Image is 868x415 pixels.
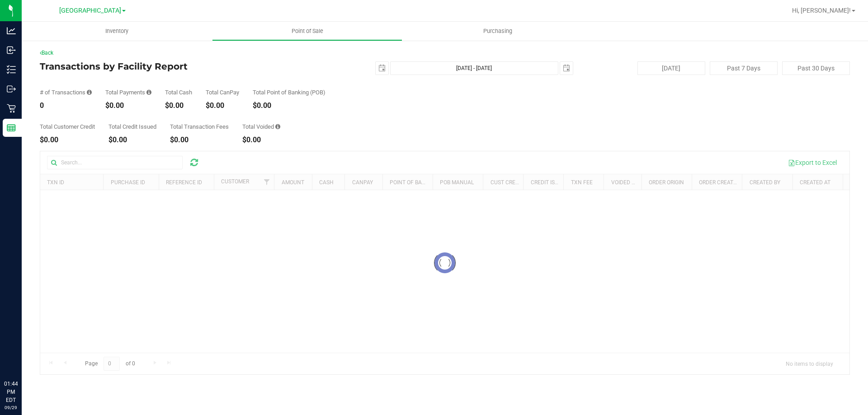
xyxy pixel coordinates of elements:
[7,46,16,55] inline-svg: Inbound
[105,102,151,109] div: $0.00
[7,65,16,74] inline-svg: Inventory
[376,62,388,75] span: select
[471,27,524,35] span: Purchasing
[146,89,151,95] i: Sum of all successful, non-voided payment transaction amounts, excluding tips and transaction fees.
[279,27,335,35] span: Point of Sale
[710,61,778,75] button: Past 7 Days
[792,7,851,14] span: Hi, [PERSON_NAME]!
[4,380,18,404] p: 01:44 PM EDT
[40,89,92,95] div: # of Transactions
[93,27,141,35] span: Inventory
[4,404,18,411] p: 09/29
[275,124,280,130] i: Sum of all voided payment transaction amounts, excluding tips and transaction fees.
[40,102,92,109] div: 0
[108,136,156,144] div: $0.00
[165,102,192,109] div: $0.00
[87,89,92,95] i: Count of all successful payment transactions, possibly including voids, refunds, and cash-back fr...
[212,22,402,41] a: Point of Sale
[170,124,229,130] div: Total Transaction Fees
[40,61,310,71] h4: Transactions by Facility Report
[22,22,212,41] a: Inventory
[206,102,239,109] div: $0.00
[40,124,95,130] div: Total Customer Credit
[7,104,16,113] inline-svg: Retail
[40,50,53,56] a: Back
[637,61,705,75] button: [DATE]
[253,102,325,109] div: $0.00
[782,61,850,75] button: Past 30 Days
[108,124,156,130] div: Total Credit Issued
[402,22,593,41] a: Purchasing
[206,89,239,95] div: Total CanPay
[59,7,121,14] span: [GEOGRAPHIC_DATA]
[7,26,16,35] inline-svg: Analytics
[242,136,280,144] div: $0.00
[7,84,16,93] inline-svg: Outbound
[560,62,573,75] span: select
[40,136,95,144] div: $0.00
[7,123,16,132] inline-svg: Reports
[242,124,280,130] div: Total Voided
[253,89,325,95] div: Total Point of Banking (POB)
[170,136,229,144] div: $0.00
[105,89,151,95] div: Total Payments
[165,89,192,95] div: Total Cash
